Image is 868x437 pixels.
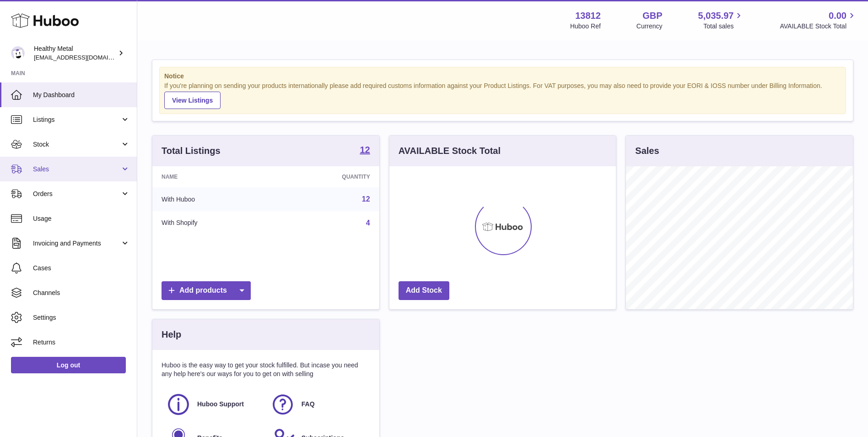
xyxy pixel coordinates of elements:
span: AVAILABLE Stock Total [780,22,857,31]
span: Stock [33,140,120,149]
a: Add Stock [399,281,449,300]
div: Healthy Metal [34,44,116,62]
a: Add products [162,281,251,300]
strong: 12 [360,145,370,154]
h3: Total Listings [162,145,221,157]
span: [EMAIL_ADDRESS][DOMAIN_NAME] [34,54,135,61]
span: Usage [33,214,130,223]
span: My Dashboard [33,91,130,99]
strong: 13812 [575,10,601,22]
td: With Huboo [152,187,275,211]
strong: Notice [164,72,841,81]
img: internalAdmin-13812@internal.huboo.com [11,46,25,60]
span: Orders [33,190,120,198]
a: 5,035.97 Total sales [698,10,744,31]
a: Huboo Support [166,392,261,417]
span: 0.00 [829,10,846,22]
strong: GBP [642,10,662,22]
div: If you're planning on sending your products internationally please add required customs informati... [164,82,841,109]
a: 12 [362,195,370,203]
span: Invoicing and Payments [33,239,120,248]
span: Listings [33,115,120,124]
a: FAQ [270,392,366,417]
a: 4 [366,219,370,227]
a: Log out [11,357,126,373]
h3: Help [162,328,181,341]
p: Huboo is the easy way to get your stock fulfilled. But incase you need any help here's our ways f... [162,361,370,378]
a: 0.00 AVAILABLE Stock Total [780,10,857,31]
span: Settings [33,313,130,322]
h3: Sales [635,145,659,157]
span: 5,035.97 [698,10,734,22]
span: Total sales [703,22,744,31]
div: Currency [636,22,663,31]
span: Cases [33,264,130,273]
span: Channels [33,289,130,297]
th: Quantity [275,166,379,187]
div: Huboo Ref [570,22,601,31]
h3: AVAILABLE Stock Total [399,145,501,157]
td: With Shopify [152,211,275,235]
span: FAQ [302,400,315,409]
a: View Listings [164,92,221,109]
span: Sales [33,165,120,174]
th: Name [152,166,275,187]
span: Returns [33,338,130,347]
a: 12 [360,145,370,156]
span: Huboo Support [197,400,244,409]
